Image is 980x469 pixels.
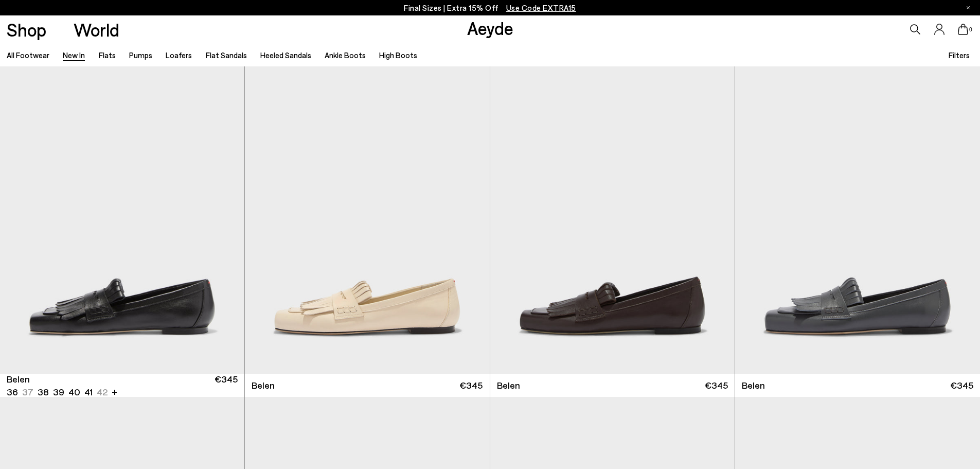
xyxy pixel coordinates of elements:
[7,386,18,398] li: 36
[215,373,238,398] span: €345
[735,66,980,374] img: Belen Tassel Loafers
[968,27,973,32] span: 0
[467,17,513,39] a: Aeyde
[129,50,152,60] a: Pumps
[742,379,765,392] span: Belen
[245,374,489,397] a: Belen €345
[7,373,30,386] span: Belen
[7,50,49,60] a: All Footwear
[252,379,275,392] span: Belen
[53,386,64,398] li: 39
[74,21,119,39] a: World
[950,379,973,392] span: €345
[166,50,192,60] a: Loafers
[490,66,735,374] img: Belen Tassel Loafers
[506,3,576,12] span: Navigate to /collections/ss25-final-sizes
[7,21,46,39] a: Shop
[112,385,117,398] li: +
[325,50,366,60] a: Ankle Boots
[99,50,116,60] a: Flats
[735,374,980,397] a: Belen €345
[245,66,489,374] img: Belen Tassel Loafers
[705,379,728,392] span: €345
[379,50,417,60] a: High Boots
[206,50,247,60] a: Flat Sandals
[244,66,489,374] img: Belen Tassel Loafers
[7,386,104,398] ul: variant
[490,374,735,397] a: Belen €345
[260,50,311,60] a: Heeled Sandals
[63,50,85,60] a: New In
[497,379,520,392] span: Belen
[404,2,576,14] p: Final Sizes | Extra 15% Off
[68,386,80,398] li: 40
[459,379,483,392] span: €345
[38,386,49,398] li: 38
[958,24,968,35] a: 0
[84,386,93,398] li: 41
[949,50,970,60] span: Filters
[244,66,489,374] div: 2 / 6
